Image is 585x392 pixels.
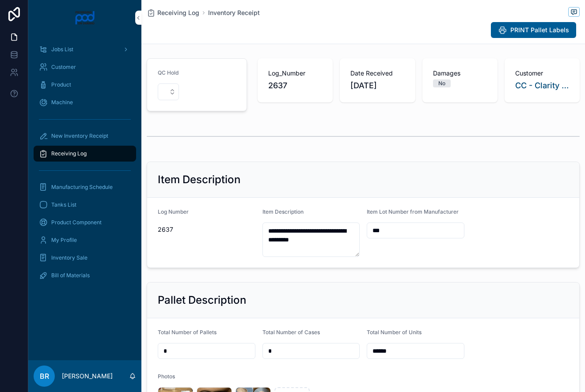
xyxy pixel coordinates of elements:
[51,237,77,244] span: My Profile
[34,77,136,93] a: Product
[158,173,240,187] h2: Item Description
[515,69,569,78] span: Customer
[157,8,199,17] span: Receiving Log
[158,208,189,215] span: Log Number
[34,215,136,230] a: Product Component
[510,26,569,34] span: PRINT Pallet Labels
[367,208,459,215] span: Item Lot Number from Manufacturer
[268,69,322,78] span: Log_Number
[158,69,179,76] span: QC Hold
[34,128,136,144] a: New Inventory Receipt
[158,225,255,234] span: 2637
[51,46,73,53] span: Jobs List
[51,201,76,208] span: Tanks List
[158,293,246,307] h2: Pallet Description
[51,150,87,157] span: Receiving Log
[433,69,487,78] span: Damages
[350,69,404,78] span: Date Received
[262,329,320,335] span: Total Number of Cases
[62,372,113,381] p: [PERSON_NAME]
[34,197,136,213] a: Tanks List
[34,41,136,57] a: Jobs List
[515,79,569,92] a: CC - Clarity Cosmetics
[40,371,49,381] span: BR
[262,208,304,215] span: Item Description
[51,272,90,279] span: Bill of Materials
[51,132,108,139] span: New Inventory Receipt
[147,8,199,17] a: Receiving Log
[51,254,87,261] span: Inventory Sale
[158,329,217,335] span: Total Number of Pallets
[34,268,136,283] a: Bill of Materials
[438,79,445,87] div: No
[51,99,73,106] span: Machine
[268,79,322,92] span: 2637
[34,146,136,162] a: Receiving Log
[51,81,71,88] span: Product
[158,83,179,100] button: Select Button
[491,22,576,38] button: PRINT Pallet Labels
[208,8,260,17] a: Inventory Receipt
[51,219,102,226] span: Product Component
[34,250,136,266] a: Inventory Sale
[367,329,422,335] span: Total Number of Units
[34,94,136,110] a: Machine
[350,79,404,92] span: [DATE]
[158,373,175,380] span: Photos
[51,64,76,71] span: Customer
[28,35,141,295] div: scrollable content
[75,11,95,25] img: App logo
[34,179,136,195] a: Manufacturing Schedule
[34,59,136,75] a: Customer
[34,232,136,248] a: My Profile
[51,184,113,191] span: Manufacturing Schedule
